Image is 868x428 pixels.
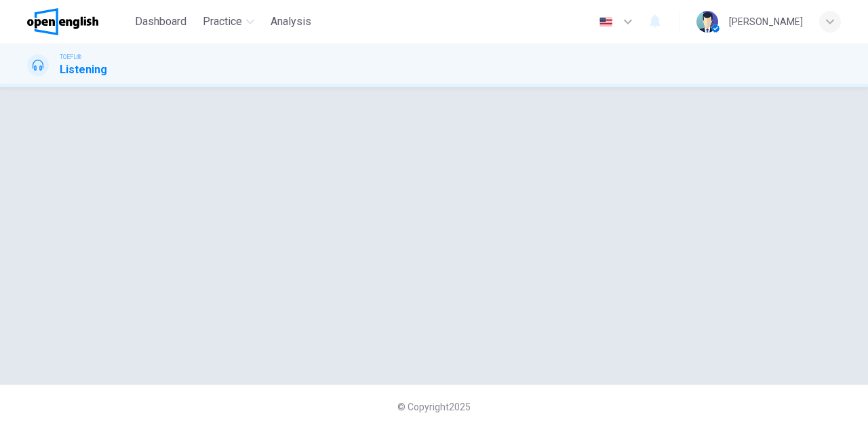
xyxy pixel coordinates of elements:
[397,402,471,412] span: © Copyright 2025
[135,14,186,30] span: Dashboard
[27,8,98,35] img: OpenEnglish logo
[729,14,803,30] div: [PERSON_NAME]
[265,9,317,34] button: Analysis
[203,14,242,30] span: Practice
[27,8,130,35] a: OpenEnglish logo
[60,52,81,62] span: TOEFL®
[271,14,311,30] span: Analysis
[696,11,718,33] img: Profile picture
[60,62,107,78] h1: Listening
[597,17,614,27] img: en
[130,9,192,34] button: Dashboard
[197,9,260,34] button: Practice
